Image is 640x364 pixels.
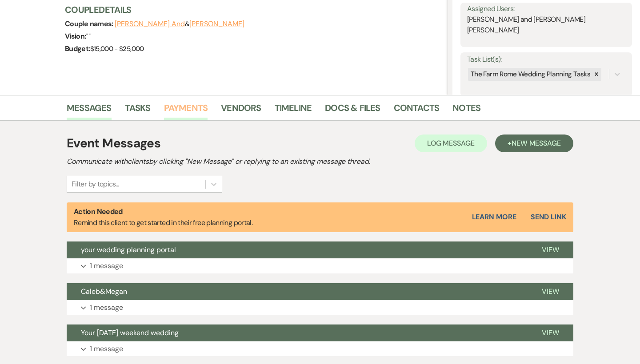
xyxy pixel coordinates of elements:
[221,101,261,120] a: Vendors
[467,53,625,66] label: Task List(s):
[67,324,528,341] button: Your [DATE] weekend wedding
[164,101,208,120] a: Payments
[67,341,573,356] button: 1 message
[67,156,573,167] h2: Communicate with clients by clicking "New Message" or replying to an existing message thread.
[542,328,559,337] span: View
[67,258,573,273] button: 1 message
[86,32,92,41] span: " "
[67,283,528,300] button: Caleb&Megan
[467,15,585,35] span: [PERSON_NAME] and [PERSON_NAME] [PERSON_NAME]
[81,328,179,337] span: Your [DATE] weekend wedding
[67,134,160,153] h1: Event Messages
[512,138,561,148] span: New Message
[542,287,559,296] span: View
[90,343,123,355] p: 1 message
[495,135,573,152] button: +New Message
[90,302,123,313] p: 1 message
[531,214,566,221] button: Send Link
[74,207,123,216] strong: Action Needed
[74,206,252,229] p: Remind this client to get started in their free planning portal.
[427,138,475,148] span: Log Message
[115,20,185,28] button: [PERSON_NAME] and
[81,287,127,296] span: Caleb&Megan
[189,20,244,28] button: [PERSON_NAME]
[125,101,151,120] a: Tasks
[67,101,112,120] a: Messages
[394,101,440,120] a: Contacts
[65,32,86,41] span: Vision:
[65,44,90,53] span: Budget:
[528,241,573,258] button: View
[528,324,573,341] button: View
[115,20,244,28] span: &
[65,19,115,28] span: Couple names:
[472,212,516,222] a: Learn More
[81,245,176,254] span: your wedding planning portal
[468,68,592,81] div: The Farm Rome Wedding Planning Tasks
[275,101,312,120] a: Timeline
[65,4,439,16] h3: Couple Details
[528,283,573,300] button: View
[67,300,573,315] button: 1 message
[72,179,119,190] div: Filter by topics...
[542,245,559,254] span: View
[415,135,487,152] button: Log Message
[67,241,528,258] button: your wedding planning portal
[90,260,123,272] p: 1 message
[467,4,625,14] div: Assigned Users:
[325,101,380,120] a: Docs & Files
[452,101,480,120] a: Notes
[90,44,144,53] span: $15,000 - $25,000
